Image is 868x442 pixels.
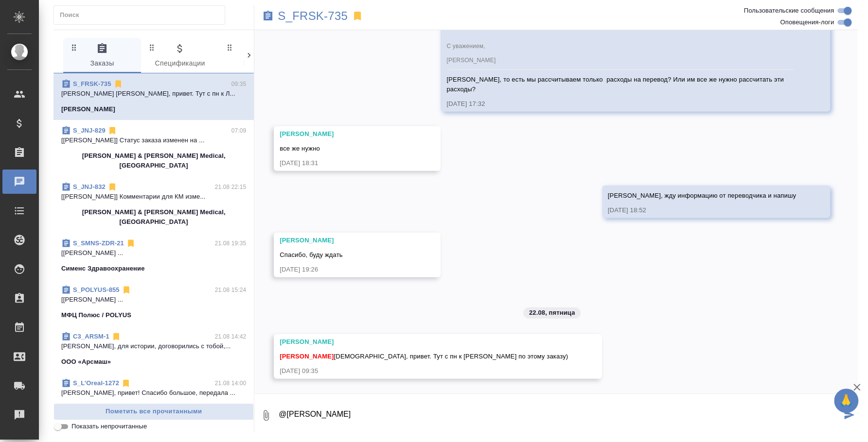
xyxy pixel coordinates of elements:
svg: Зажми и перетащи, чтобы поменять порядок вкладок [147,43,157,52]
div: C3_ARSM-121.08 14:42[PERSON_NAME], для истории, договорились с тобой,...ООО «Арсмаш» [53,326,254,373]
svg: Зажми и перетащи, чтобы поменять порядок вкладок [70,43,79,52]
div: S_JNJ-83221.08 22:15[[PERSON_NAME]] Комментарии для КМ изме...[PERSON_NAME] & [PERSON_NAME] Medic... [53,176,254,233]
div: [DATE] 17:32 [446,99,796,109]
span: [PERSON_NAME], то есть мы рассчитываем только расходы на перевод? Или им все же нужно рассчитать ... [446,76,785,93]
svg: Отписаться [111,332,121,341]
svg: Отписаться [107,182,117,192]
svg: Отписаться [121,378,131,388]
button: Пометить все прочитанными [53,403,254,420]
p: [[PERSON_NAME]] Статус заказа изменен на ... [61,136,246,145]
div: [DATE] 19:26 [280,265,407,274]
p: ООО «Арсмаш» [61,357,111,367]
span: все же нужно [280,145,320,152]
p: МФЦ Полюс / POLYUS [61,310,131,320]
div: [PERSON_NAME] [280,236,407,245]
p: 09:35 [231,79,247,89]
p: [[PERSON_NAME] ... [61,295,246,305]
div: S_POLYUS-85521.08 15:24[[PERSON_NAME] ...МФЦ Полюс / POLYUS [53,279,254,326]
svg: Отписаться [113,79,123,89]
p: 21.08 14:42 [215,332,247,341]
span: [PERSON_NAME], жду информацию от переводчика и напишу [608,192,796,199]
a: S_FRSK-735 [278,11,348,21]
a: S_POLYUS-855 [73,286,120,293]
svg: Зажми и перетащи, чтобы поменять порядок вкладок [225,43,234,52]
span: Оповещения-логи [780,17,834,27]
span: 🙏 [838,391,854,411]
p: 22.08, пятница [529,308,575,318]
p: 07:09 [231,126,247,136]
div: S_JNJ-82907:09[[PERSON_NAME]] Статус заказа изменен на ...[PERSON_NAME] & [PERSON_NAME] Medical, ... [53,120,254,176]
svg: Отписаться [126,238,136,248]
a: S_L’Oreal-1272 [73,379,119,387]
a: S_SMNS-ZDR-21 [73,239,124,247]
div: [DATE] 09:35 [280,366,568,376]
p: [PERSON_NAME] & [PERSON_NAME] Medical, [GEOGRAPHIC_DATA] [61,151,246,170]
div: S_SMNS-ZDR-2121.08 19:35[[PERSON_NAME] ...Сименс Здравоохранение [53,233,254,279]
svg: Отписаться [107,126,117,136]
span: Спасибо, буду ждать [280,251,342,258]
input: Поиск [60,8,225,22]
p: [[PERSON_NAME]] Комментарии для КМ изме... [61,192,246,202]
span: Клиенты [225,43,291,69]
p: Сименс Здравоохранение [61,264,145,273]
div: [PERSON_NAME] [280,337,568,347]
span: Пользовательские сообщения [744,6,834,16]
span: Заказы [69,43,135,69]
div: S_L’Oreal-127221.08 14:00[PERSON_NAME], привет! Спасибо большое, передала ...ЗАО "ЛОРЕАЛЬ" [53,373,254,419]
p: 21.08 19:35 [215,238,247,248]
span: Пометить все прочитанными [59,406,248,417]
p: [PERSON_NAME], привет! Спасибо большое, передала ... [61,388,246,398]
div: [PERSON_NAME] [280,129,407,139]
p: [PERSON_NAME] & [PERSON_NAME] Medical, [GEOGRAPHIC_DATA] [61,207,246,227]
span: Спецификации [147,43,213,69]
button: 🙏 [834,389,858,413]
p: [PERSON_NAME], для истории, договорились с тобой,... [61,341,246,351]
span: Показать непрочитанные [71,422,147,431]
a: C3_ARSM-1 [73,333,109,340]
p: 21.08 22:15 [215,182,247,192]
a: S_FRSK-735 [73,80,111,87]
p: [PERSON_NAME] [61,104,115,114]
p: 21.08 14:00 [215,378,247,388]
p: 21.08 15:24 [215,285,247,295]
div: S_FRSK-73509:35[PERSON_NAME] [PERSON_NAME], привет. Тут с пн к Л...[PERSON_NAME] [53,73,254,120]
span: [DEMOGRAPHIC_DATA], привет. Тут с пн к [PERSON_NAME] по этому заказу) [280,353,568,360]
a: S_JNJ-829 [73,127,106,134]
div: [DATE] 18:52 [608,205,796,215]
p: [[PERSON_NAME] ... [61,248,246,258]
div: [DATE] 18:31 [280,158,407,168]
a: S_JNJ-832 [73,183,106,190]
p: [PERSON_NAME] [PERSON_NAME], привет. Тут с пн к Л... [61,89,246,99]
span: [PERSON_NAME] [280,353,334,360]
svg: Отписаться [122,285,131,295]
